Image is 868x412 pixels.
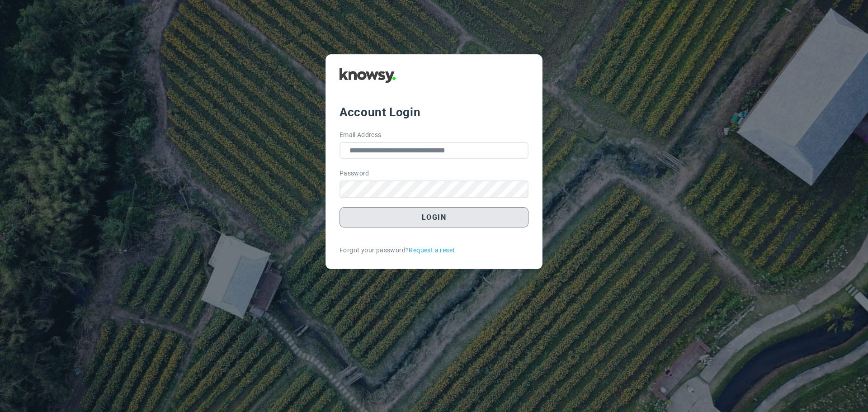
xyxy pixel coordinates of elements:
[340,207,528,227] button: Login
[409,246,455,255] a: Request a reset
[340,169,369,178] label: Password
[340,130,382,140] label: Email Address
[340,104,528,120] div: Account Login
[340,246,528,255] div: Forgot your password?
